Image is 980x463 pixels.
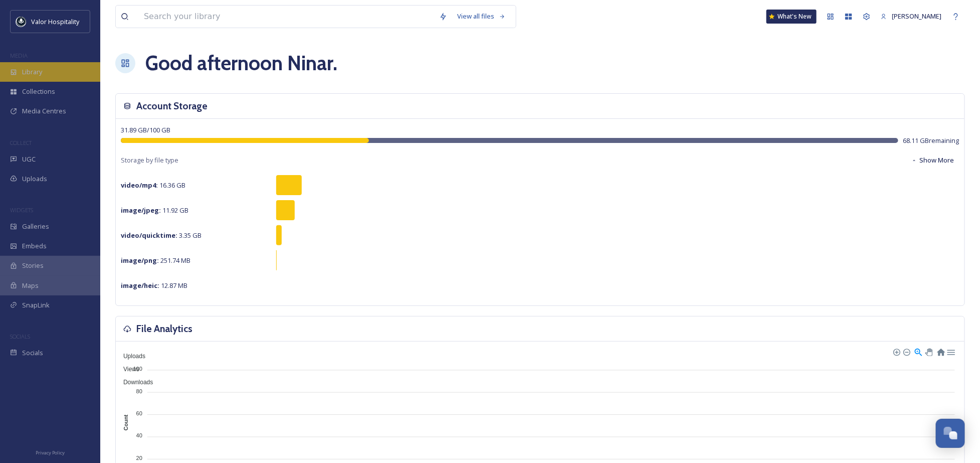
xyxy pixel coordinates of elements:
span: SOCIALS [10,333,30,340]
tspan: 40 [136,433,142,439]
strong: video/quicktime : [121,231,177,240]
button: Show More [906,150,959,170]
a: What's New [766,10,817,24]
strong: video/mp4 : [121,181,158,190]
h1: Good afternoon Ninar . [145,48,337,78]
div: Zoom Out [903,348,910,355]
tspan: 80 [136,388,142,394]
span: Stories [22,261,44,270]
button: Open Chat [936,419,965,448]
span: Uploads [116,353,145,360]
a: [PERSON_NAME] [876,7,947,26]
span: 11.92 GB [121,206,188,215]
div: Menu [946,347,955,356]
tspan: 60 [136,410,142,416]
span: Socials [22,348,43,358]
span: Library [22,67,42,77]
div: Reset Zoom [936,347,945,356]
a: View all files [452,7,511,26]
span: WIDGETS [10,206,33,214]
span: Valor Hospitality [31,17,79,26]
span: 251.74 MB [121,256,190,265]
span: Collections [22,87,55,96]
tspan: 100 [133,366,142,372]
input: Search your library [139,6,434,28]
h3: File Analytics [136,322,192,336]
span: 12.87 MB [121,281,187,290]
span: UGC [22,155,36,164]
span: 16.36 GB [121,181,185,190]
span: Views [116,366,139,373]
span: Downloads [116,379,153,386]
span: Uploads [22,174,47,184]
span: 31.89 GB / 100 GB [121,125,170,134]
img: images [16,17,26,27]
span: [PERSON_NAME] [892,12,942,21]
div: Panning [925,349,931,355]
span: SnapLink [22,300,50,310]
span: 68.11 GB remaining [903,136,959,145]
span: Galleries [22,222,49,231]
span: COLLECT [10,139,32,146]
span: Privacy Policy [36,449,65,456]
text: Count [123,414,129,430]
tspan: 20 [136,455,142,461]
span: Storage by file type [121,156,178,165]
strong: image/jpeg : [121,206,161,215]
h3: Account Storage [136,99,208,113]
strong: image/png : [121,256,159,265]
span: Maps [22,281,39,290]
strong: image/heic : [121,281,159,290]
div: Zoom In [893,348,900,355]
span: 3.35 GB [121,231,202,240]
div: Selection Zoom [914,347,922,356]
a: Privacy Policy [36,446,65,458]
span: Embeds [22,241,47,251]
span: MEDIA [10,52,28,59]
span: Media Centres [22,106,66,116]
